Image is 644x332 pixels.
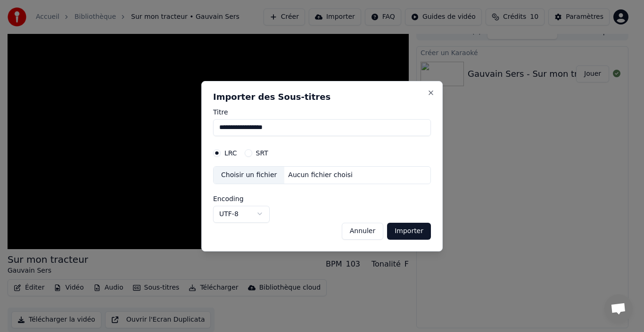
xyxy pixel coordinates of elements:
[342,222,383,239] button: Annuler
[224,150,237,156] label: LRC
[256,150,268,156] label: SRT
[213,93,431,101] h2: Importer des Sous-titres
[387,222,431,239] button: Importer
[214,167,284,184] div: Choisir un fichier
[284,170,356,180] div: Aucun fichier choisi
[213,195,270,202] label: Encoding
[213,109,431,115] label: Titre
